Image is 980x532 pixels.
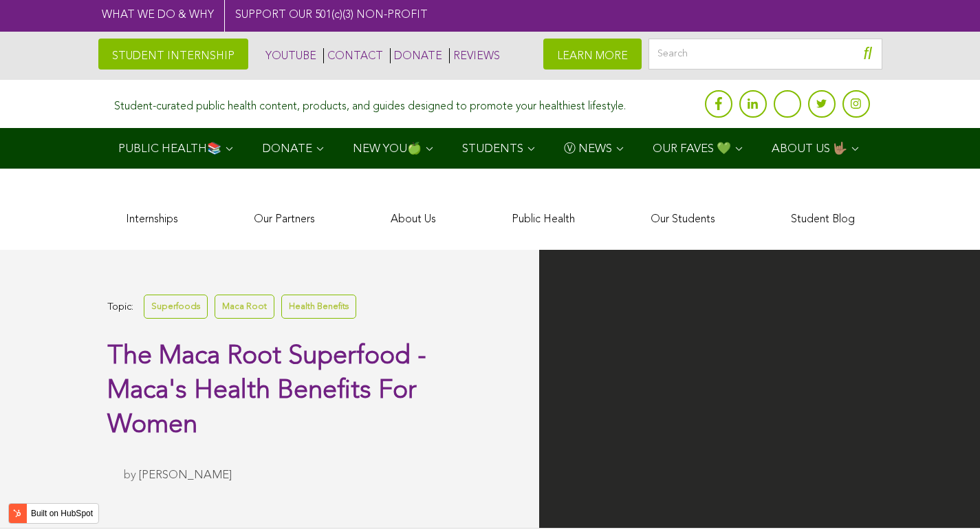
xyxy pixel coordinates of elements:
[649,39,882,70] input: Search
[144,295,208,319] a: Superfoods
[139,469,232,481] a: [PERSON_NAME]
[8,503,99,524] button: Built on HubSpot
[118,143,221,155] span: PUBLIC HEALTH📚
[114,94,626,114] div: Student-curated public health content, products, and guides designed to promote your healthiest l...
[262,143,312,155] span: DONATE
[25,504,98,522] label: Built on HubSpot
[449,48,500,63] a: REVIEWS
[653,143,731,155] span: OUR FAVES 💚
[124,469,136,481] span: by
[98,128,882,169] div: Navigation Menu
[390,48,442,63] a: DONATE
[353,143,422,155] span: NEW YOU🍏
[323,48,383,63] a: CONTACT
[107,298,133,317] span: Topic:
[215,295,274,319] a: Maca Root
[9,505,25,522] img: HubSpot sprocket logo
[772,143,847,155] span: ABOUT US 🤟🏽
[98,39,248,70] a: STUDENT INTERNSHIP
[107,343,426,438] span: The Maca Root Superfood - Maca's Health Benefits For Women
[262,48,316,63] a: YOUTUBE
[462,143,523,155] span: STUDENTS
[281,295,356,319] a: Health Benefits
[543,39,642,70] a: LEARN MORE
[564,143,612,155] span: Ⓥ NEWS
